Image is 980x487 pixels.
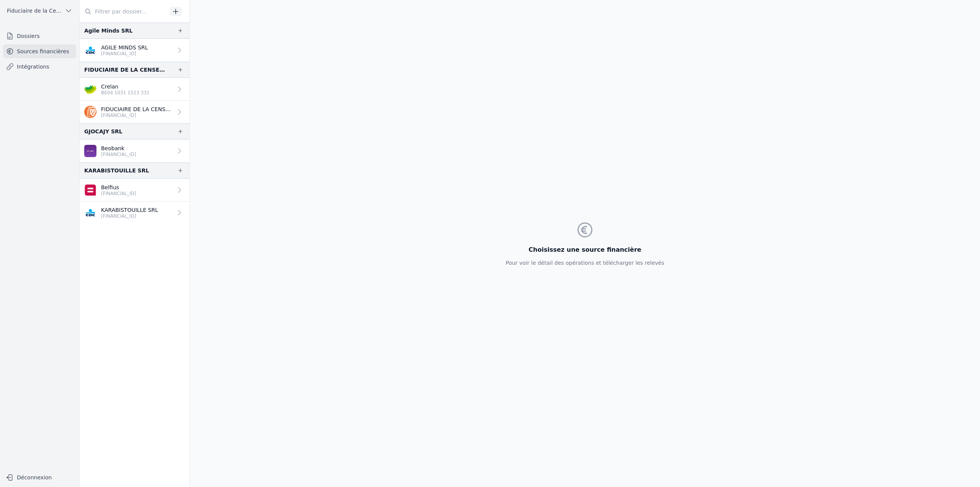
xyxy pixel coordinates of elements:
[7,7,62,15] span: Fiduciaire de la Cense & Associés
[84,26,133,35] div: Agile Minds SRL
[3,44,76,58] a: Sources financières
[84,127,122,136] div: GJOCAJY SRL
[3,29,76,43] a: Dossiers
[101,112,173,118] p: [FINANCIAL_ID]
[3,5,76,17] button: Fiduciaire de la Cense & Associés
[84,83,96,95] img: crelan.png
[80,179,189,202] a: Belfius [FINANCIAL_ID]
[101,206,158,214] p: KARABISTOUILLE SRL
[84,44,96,56] img: CBC_CREGBEBB.png
[80,139,189,162] a: Beobank [FINANCIAL_ID]
[84,166,149,175] div: KARABISTOUILLE SRL
[3,471,76,484] button: Déconnexion
[84,184,96,196] img: belfius-1.png
[80,202,189,224] a: KARABISTOUILLE SRL [FINANCIAL_ID]
[101,184,136,191] p: Belfius
[84,207,96,219] img: CBC_CREGBEBB.png
[80,5,167,18] input: Filtrer par dossier...
[101,105,173,113] p: FIDUCIAIRE DE LA CENSE SPRL
[80,39,189,62] a: AGILE MINDS SRL [FINANCIAL_ID]
[84,145,96,157] img: BEOBANK_CTBKBEBX.png
[80,101,189,123] a: FIDUCIAIRE DE LA CENSE SPRL [FINANCIAL_ID]
[101,90,150,96] p: BE04 1031 1523 331
[101,151,136,157] p: [FINANCIAL_ID]
[84,65,165,74] div: FIDUCIAIRE DE LA CENSE SPRL
[101,213,158,219] p: [FINANCIAL_ID]
[101,83,150,90] p: Crelan
[80,78,189,101] a: Crelan BE04 1031 1523 331
[101,144,136,152] p: Beobank
[101,51,148,57] p: [FINANCIAL_ID]
[101,44,148,51] p: AGILE MINDS SRL
[506,259,664,267] p: Pour voir le détail des opérations et télécharger les relevés
[84,106,96,118] img: ing.png
[506,245,664,254] h3: Choisissez une source financière
[3,60,76,74] a: Intégrations
[101,190,136,197] p: [FINANCIAL_ID]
